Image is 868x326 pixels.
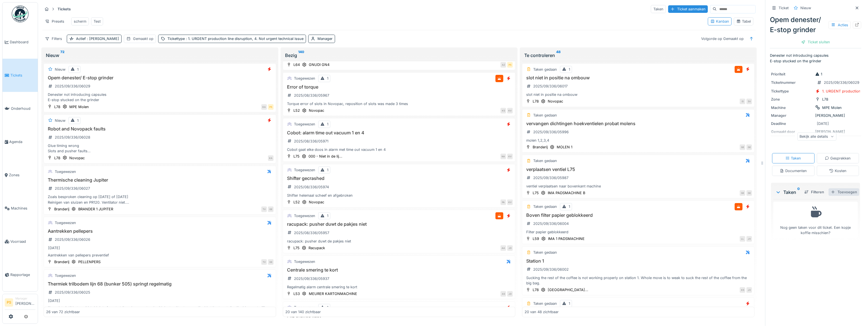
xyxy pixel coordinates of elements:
[327,122,328,127] div: 1
[327,305,328,310] div: 1
[822,105,842,110] div: MPE Molen
[533,221,569,226] div: 2025/09/336/06004
[78,206,113,212] div: BRANDER 1 JUPITER
[770,53,861,63] p: Denester not introducing capsules E-stop stucked on the grinder
[55,273,76,278] div: Toegewezen
[261,104,267,110] div: KA
[46,75,274,80] h3: Opem denester/ E-stop grinder
[668,5,708,13] div: Ticket aanmaken
[548,287,588,292] div: [GEOGRAPHIC_DATA]...
[525,258,752,264] h3: Station 1
[569,301,570,306] div: 1
[268,104,274,110] div: PS
[69,104,89,110] div: MPE Molen
[829,188,859,196] div: Toevoegen
[46,305,274,316] div: Thermiek Q47 in kast 904-22 (platform hal 1) springt regelmatig. Dit is de trilbodem van lijn 68....
[261,259,267,265] div: TV
[77,67,79,72] div: 1
[15,296,35,301] div: Manager
[533,267,569,272] div: 2025/09/336/06002
[60,52,65,59] sup: 72
[55,118,65,123] div: Nieuw
[524,52,752,59] div: Te controleren
[167,36,303,41] div: Tickettype
[285,267,513,273] h3: Centrale smering te kort
[507,199,513,205] div: KV
[507,245,513,251] div: JD
[525,138,752,143] div: molen 1,2,3,4
[533,144,548,150] div: Branderij
[815,72,822,77] div: 1
[5,298,13,307] li: PS
[74,19,86,24] div: scherm
[294,305,315,310] div: Toegewezen
[533,301,557,306] div: Taken gedaan
[3,258,38,291] a: Rapportage
[825,156,851,161] div: Gesprekken
[829,168,846,173] div: Kosten
[317,36,333,41] div: Manager
[501,154,506,159] div: NA
[94,19,101,24] div: Test
[54,206,69,212] div: Branderij
[501,245,506,251] div: AA
[54,155,60,161] div: L78
[556,52,561,59] sup: 48
[802,188,826,196] div: Filteren
[309,108,324,113] div: Novopac
[327,213,328,218] div: 1
[533,287,539,292] div: L78
[771,97,813,102] div: Zone
[3,158,38,192] a: Zones
[285,147,513,152] div: Cobot gaat elke doos in alarm met time out vacuum 1 en 4
[10,39,35,45] span: Dashboard
[746,236,752,242] div: JV
[69,155,85,161] div: Novopac
[746,190,752,196] div: GE
[42,17,67,25] div: Presets
[525,121,752,126] h3: vervangen dichtingen hoekventielen probat molens
[800,5,811,11] div: Nieuw
[786,156,801,161] div: Taken
[185,37,303,41] span: : 1. URGENT production line disruption, 4. Not urgent technical issue
[10,239,35,244] span: Voorraad
[771,113,860,118] div: [PERSON_NAME]
[9,139,35,144] span: Agenda
[5,296,35,310] a: PS Manager[PERSON_NAME]
[9,172,35,178] span: Zones
[740,190,745,196] div: GE
[507,291,513,297] div: JD
[42,35,65,43] div: Filters
[294,259,315,264] div: Toegewezen
[533,175,568,180] div: 2025/09/336/05987
[12,6,29,22] img: Badge_color-CXgf-gQk.svg
[54,259,69,265] div: Branderij
[770,15,861,35] div: Opem denester/ E-stop grinder
[651,5,666,13] div: Taken
[285,84,513,90] h3: Error of torque
[557,144,572,150] div: MOLEN 1
[268,206,274,212] div: GE
[525,184,752,189] div: ventiel verplaatsen naar bovenkant machine
[46,281,274,287] h3: Thermiek trilbodem lijn 68 (bunker 505) springt regelmatig
[86,37,119,41] span: : [PERSON_NAME]
[54,104,60,110] div: L78
[525,92,752,97] div: slot niet in positie na ombouw
[533,158,557,163] div: Taken gedaan
[327,76,328,81] div: 1
[3,125,38,158] a: Agenda
[309,154,342,159] div: 000 - Niet in de lij...
[55,169,76,174] div: Toegewezen
[285,101,513,106] div: Torque error of slots in Novopac, reposition of slots was made 3 times
[3,25,38,59] a: Dashboard
[3,92,38,125] a: Onderhoud
[285,176,513,181] h3: Shifter gecrashed
[46,229,274,234] h3: Aantrekken pellepers
[533,113,557,118] div: Taken gedaan
[294,213,315,218] div: Toegewezen
[55,135,90,140] div: 2025/09/336/06028
[55,84,90,89] div: 2025/09/336/06029
[533,250,557,255] div: Taken gedaan
[533,67,557,72] div: Taken gedaan
[507,154,513,159] div: KV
